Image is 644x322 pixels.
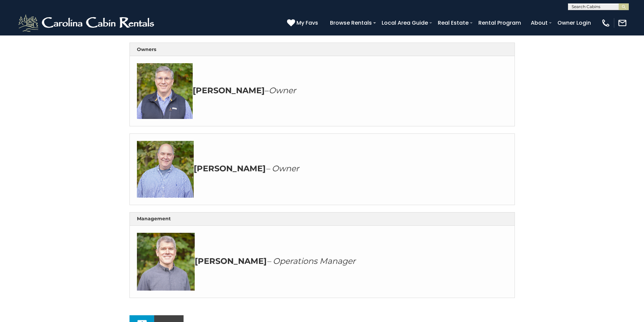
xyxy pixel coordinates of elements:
[554,17,594,29] a: Owner Login
[17,13,157,33] img: White-1-2.png
[434,17,472,29] a: Real Estate
[137,216,171,222] strong: Management
[475,17,524,29] a: Rental Program
[193,85,265,95] strong: [PERSON_NAME]
[296,19,318,27] span: My Favs
[327,17,375,29] a: Browse Rentals
[601,18,611,28] img: phone-regular-white.png
[267,256,356,266] em: – Operations Manager
[269,85,296,95] em: Owner
[137,63,507,119] h3: –
[618,18,627,28] img: mail-regular-white.png
[194,164,266,173] strong: [PERSON_NAME]
[287,19,320,27] a: My Favs
[378,17,431,29] a: Local Area Guide
[195,256,267,266] strong: [PERSON_NAME]
[527,17,551,29] a: About
[266,164,299,173] em: – Owner
[137,46,156,52] strong: Owners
